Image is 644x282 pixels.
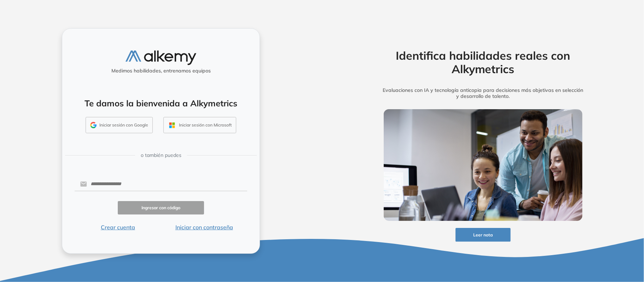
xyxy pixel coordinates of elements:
button: Iniciar sesión con Microsoft [163,117,236,133]
img: img-more-info [384,109,582,221]
img: OUTLOOK_ICON [168,121,176,129]
h5: Medimos habilidades, entrenamos equipos [65,68,257,74]
img: GMAIL_ICON [90,122,97,128]
button: Iniciar sesión con Google [86,117,153,133]
span: o también puedes [141,152,181,159]
button: Crear cuenta [75,223,161,231]
h4: Te damos la bienvenida a Alkymetrics [71,98,250,108]
h5: Evaluaciones con IA y tecnología anticopia para decisiones más objetivas en selección y desarroll... [373,87,593,99]
h2: Identifica habilidades reales con Alkymetrics [373,49,593,76]
button: Ingresar con código [118,201,204,215]
button: Leer nota [456,228,511,242]
img: logo-alkemy [126,51,196,65]
button: Iniciar con contraseña [161,223,247,231]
